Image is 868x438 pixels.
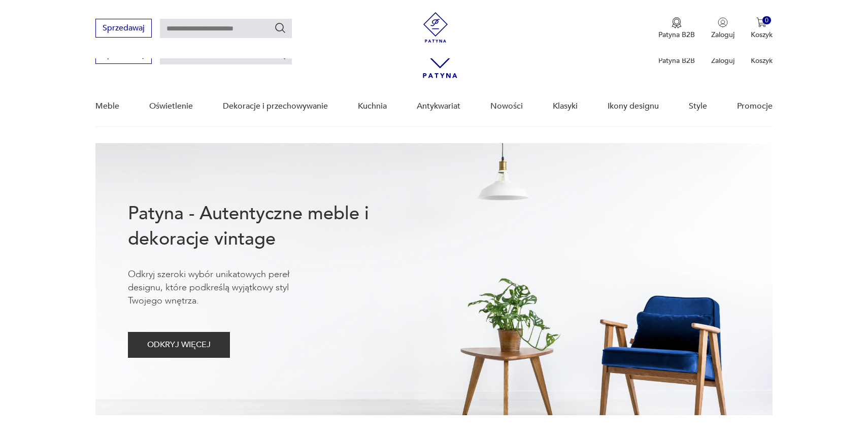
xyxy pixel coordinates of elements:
[128,332,230,358] button: ODKRYJ WIĘCEJ
[149,87,193,126] a: Oświetlenie
[711,56,735,65] p: Zaloguj
[658,56,695,65] p: Patyna B2B
[658,17,695,40] a: Ikona medaluPatyna B2B
[128,201,402,252] h1: Patyna - Autentyczne meble i dekoracje vintage
[274,22,286,34] button: Szukaj
[553,87,578,126] a: Klasyki
[751,30,773,40] p: Koszyk
[718,17,728,27] img: Ikonka użytkownika
[95,19,152,38] button: Sprzedawaj
[490,87,523,126] a: Nowości
[751,56,773,65] p: Koszyk
[417,87,460,126] a: Antykwariat
[658,30,695,40] p: Patyna B2B
[128,342,230,349] a: ODKRYJ WIĘCEJ
[672,17,682,28] img: Ikona medalu
[95,52,152,59] a: Sprzedawaj
[756,17,766,27] img: Ikona koszyka
[95,87,119,126] a: Meble
[751,17,773,40] button: 0Koszyk
[608,87,659,126] a: Ikony designu
[689,87,707,126] a: Style
[95,25,152,32] a: Sprzedawaj
[358,87,387,126] a: Kuchnia
[658,17,695,40] button: Patyna B2B
[711,17,735,40] button: Zaloguj
[420,12,451,43] img: Patyna - sklep z meblami i dekoracjami vintage
[223,87,328,126] a: Dekoracje i przechowywanie
[762,16,771,25] div: 0
[737,87,773,126] a: Promocje
[128,268,321,308] p: Odkryj szeroki wybór unikatowych pereł designu, które podkreślą wyjątkowy styl Twojego wnętrza.
[711,30,735,40] p: Zaloguj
